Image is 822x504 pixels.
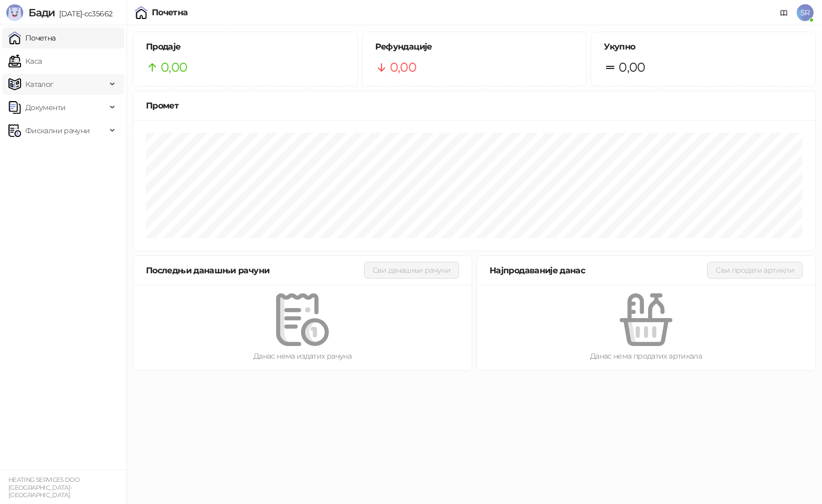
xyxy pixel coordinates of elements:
span: Каталог [25,74,54,95]
div: Данас нема издатих рачуна [150,350,455,362]
div: Промет [146,99,803,112]
div: Почетна [152,8,188,17]
h5: Рефундације [375,41,574,53]
span: [DATE]-cc35662 [55,9,112,18]
span: 0,00 [161,57,187,77]
img: Logo [6,4,23,21]
span: 0,00 [619,57,645,77]
span: SR [797,4,814,21]
span: 0,00 [390,57,416,77]
a: Документација [776,4,792,21]
a: Почетна [8,27,56,48]
div: Најпродаваније данас [490,264,707,277]
button: Сви продати артикли [707,262,803,279]
span: Фискални рачуни [25,120,90,141]
h5: Продаје [146,41,345,53]
h5: Укупно [604,41,803,53]
button: Сви данашњи рачуни [364,262,459,279]
a: Каса [8,51,42,72]
div: Последњи данашњи рачуни [146,264,364,277]
span: Документи [25,97,65,118]
span: Бади [28,6,55,19]
small: HEATING SERVICES DOO [GEOGRAPHIC_DATA]-[GEOGRAPHIC_DATA] [8,476,80,499]
div: Данас нема продатих артикала [494,350,798,362]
